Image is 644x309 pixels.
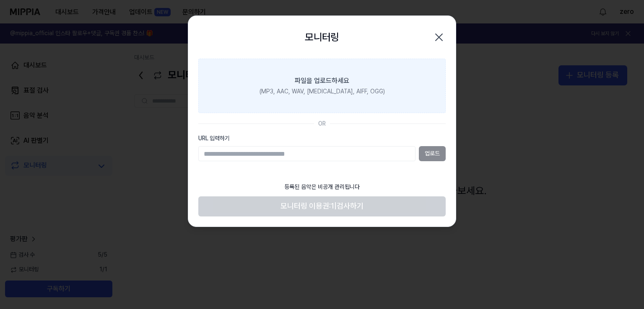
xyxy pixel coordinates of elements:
[318,120,326,128] div: OR
[279,178,365,196] div: 등록된 음악은 비공개 관리됩니다
[305,29,339,45] h2: 모니터링
[198,134,446,143] label: URL 입력하기
[260,88,385,96] div: (MP3, AAC, WAV, [MEDICAL_DATA], AIFF, OGG)
[295,76,349,86] div: 파일을 업로드하세요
